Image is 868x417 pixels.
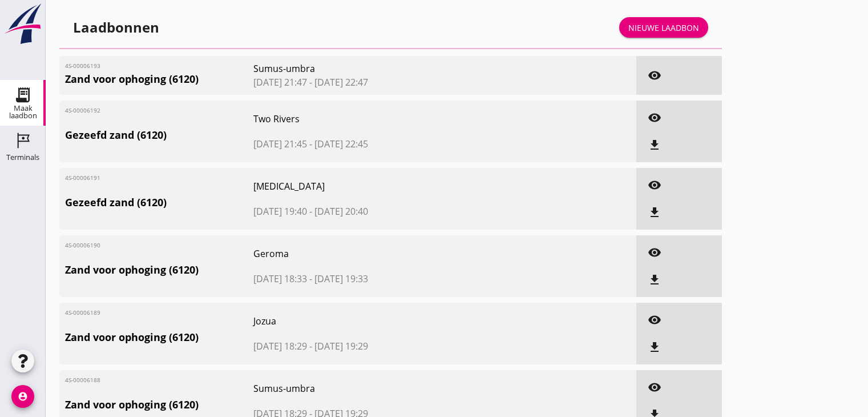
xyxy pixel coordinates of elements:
[253,339,489,353] span: [DATE] 18:29 - [DATE] 19:29
[65,127,253,143] span: Gezeefd zand (6120)
[65,71,253,87] span: Zand voor ophoging (6120)
[648,178,661,192] i: visibility
[65,62,105,70] span: 4S-00006193
[253,205,489,218] span: [DATE] 19:40 - [DATE] 20:40
[65,174,105,182] span: 4S-00006191
[11,385,34,408] i: account_circle
[648,69,661,82] i: visibility
[648,246,661,259] i: visibility
[2,3,43,45] img: logo-small.a267ee39.svg
[65,308,105,317] span: 4S-00006189
[648,206,661,219] i: file_download
[253,314,489,328] span: Jozua
[648,138,661,152] i: file_download
[6,154,39,161] div: Terminals
[648,313,661,327] i: visibility
[253,137,489,151] span: [DATE] 21:45 - [DATE] 22:45
[65,241,105,250] span: 4S-00006190
[65,397,253,412] span: Zand voor ophoging (6120)
[65,195,253,210] span: Gezeefd zand (6120)
[65,330,253,345] span: Zand voor ophoging (6120)
[253,179,489,193] span: [MEDICAL_DATA]
[253,247,489,260] span: Geroma
[648,111,661,125] i: visibility
[253,112,489,126] span: Two Rivers
[65,376,105,384] span: 4S-00006188
[648,340,661,354] i: file_download
[253,382,489,395] span: Sumus-umbra
[73,18,159,37] div: Laadbonnen
[65,262,253,278] span: Zand voor ophoging (6120)
[628,22,699,34] div: Nieuwe laadbon
[619,17,708,38] a: Nieuwe laadbon
[648,380,661,394] i: visibility
[65,106,105,115] span: 4S-00006192
[648,273,661,287] i: file_download
[253,62,489,75] span: Sumus-umbra
[253,75,489,89] span: [DATE] 21:47 - [DATE] 22:47
[253,272,489,286] span: [DATE] 18:33 - [DATE] 19:33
